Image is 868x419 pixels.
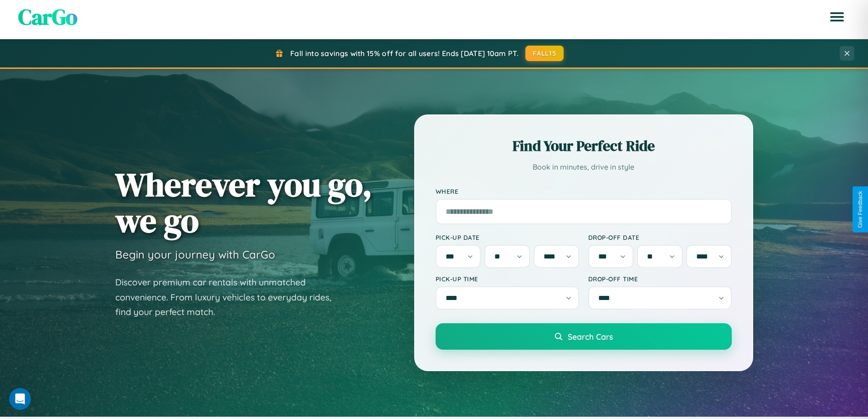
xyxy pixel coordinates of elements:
[9,388,31,410] iframe: Intercom live chat
[18,2,77,32] span: CarGo
[436,187,732,195] label: Where
[115,166,372,238] h1: Wherever you go, we go
[436,233,579,241] label: Pick-up Date
[436,323,732,350] button: Search Cars
[824,4,850,30] button: Open menu
[588,233,732,241] label: Drop-off Date
[436,136,732,156] h2: Find Your Perfect Ride
[588,275,732,283] label: Drop-off Time
[115,248,275,261] h3: Begin your journey with CarGo
[525,46,564,61] button: FALL15
[115,275,343,320] p: Discover premium car rentals with unmatched convenience. From luxury vehicles to everyday rides, ...
[436,160,732,174] p: Book in minutes, drive in style
[857,191,863,228] div: Give Feedback
[436,275,579,283] label: Pick-up Time
[290,49,519,58] span: Fall into savings with 15% off for all users! Ends [DATE] 10am PT.
[568,331,613,341] span: Search Cars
